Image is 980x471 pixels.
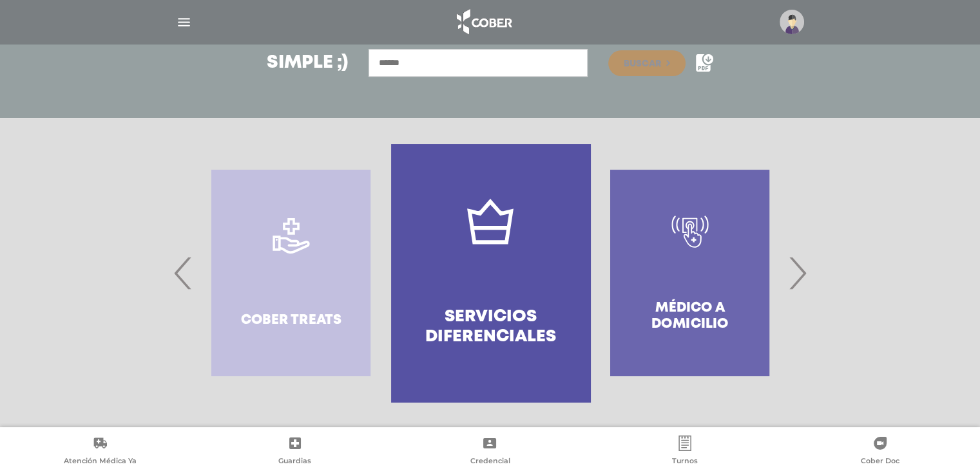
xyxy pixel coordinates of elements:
[470,456,510,468] span: Credencial
[588,436,783,468] a: Turnos
[278,456,311,468] span: Guardias
[64,456,137,468] span: Atención Médica Ya
[392,436,588,468] a: Credencial
[171,238,196,308] span: Previous
[785,238,810,308] span: Next
[391,144,590,402] a: Servicios diferenciales
[198,436,393,468] a: Guardias
[3,436,198,468] a: Atención Médica Ya
[414,307,567,347] h4: Servicios diferenciales
[780,10,804,34] img: profile-placeholder.svg
[861,456,899,468] span: Cober Doc
[450,6,517,37] img: logo_cober_home-white.png
[608,50,686,76] button: Buscar
[267,54,348,72] h3: Simple ;)
[176,14,192,30] img: Cober_menu-lines-white.svg
[624,59,661,68] span: Buscar
[782,436,977,468] a: Cober Doc
[672,456,698,468] span: Turnos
